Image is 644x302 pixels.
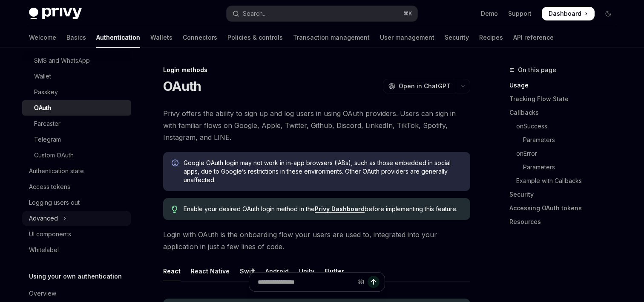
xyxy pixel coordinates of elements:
button: Toggle Advanced section [22,211,131,226]
svg: Tip [172,206,178,213]
a: Whitelabel [22,242,131,258]
a: Farcaster [22,116,131,131]
a: Welcome [29,27,56,48]
a: Accessing OAuth tokens [509,201,622,215]
a: Demo [481,9,498,18]
a: Custom OAuth [22,148,131,163]
a: Dashboard [542,7,595,20]
a: Basics [66,27,86,48]
div: Wallet [34,71,51,81]
a: Access tokens [22,179,131,195]
div: Telegram [34,134,61,145]
button: Open search [227,6,417,21]
a: Resources [509,215,622,229]
div: Custom OAuth [34,150,74,160]
div: Unity [299,261,314,281]
span: On this page [518,65,556,75]
a: Policies & controls [227,27,283,48]
div: Access tokens [29,182,70,192]
a: API reference [513,27,554,48]
a: Connectors [183,27,217,48]
div: Android [265,261,289,281]
a: Authentication [96,27,140,48]
a: Recipes [479,27,503,48]
div: Authentication state [29,166,84,176]
button: Toggle dark mode [601,7,615,20]
svg: Info [172,160,180,168]
a: Support [508,9,532,18]
div: React [163,261,181,281]
span: Open in ChatGPT [399,82,451,90]
div: Farcaster [34,119,60,129]
a: Wallets [150,27,172,48]
div: Passkey [34,87,58,97]
div: Whitelabel [29,245,59,255]
a: onError [509,147,622,160]
a: Overview [22,286,131,301]
a: onSuccess [509,119,622,133]
div: Search... [243,9,267,19]
span: Google OAuth login may not work in in-app browsers (IABs), such as those embedded in social apps,... [184,159,462,184]
div: React Native [191,261,230,281]
div: Logging users out [29,197,80,208]
a: Parameters [509,133,622,147]
a: Telegram [22,132,131,147]
a: UI components [22,226,131,242]
a: User management [380,27,434,48]
div: Overview [29,288,56,299]
h5: Using your own authentication [29,271,122,282]
a: Security [509,188,622,201]
img: dark logo [29,8,82,20]
div: Flutter [325,261,344,281]
div: Login methods [163,66,470,74]
a: Callbacks [509,106,622,119]
button: Send message [368,276,379,288]
a: Transaction management [293,27,370,48]
a: OAuth [22,100,131,116]
a: Authentication state [22,163,131,179]
a: Usage [509,78,622,92]
input: Ask a question... [258,273,354,291]
div: Advanced [29,213,58,224]
a: Wallet [22,69,131,84]
div: OAuth [34,103,51,113]
a: Tracking Flow State [509,92,622,106]
span: Privy offers the ability to sign up and log users in using OAuth providers. Users can sign in wit... [163,107,470,143]
span: Dashboard [549,9,581,18]
a: Privy Dashboard [315,205,365,213]
div: UI components [29,229,71,239]
a: Passkey [22,84,131,100]
a: Security [445,27,469,48]
span: Enable your desired OAuth login method in the before implementing this feature. [184,205,462,213]
a: Example with Callbacks [509,174,622,188]
span: Login with OAuth is the onboarding flow your users are used to, integrated into your application ... [163,229,470,253]
button: Open in ChatGPT [383,79,456,93]
span: ⌘ K [403,10,412,17]
h1: OAuth [163,78,201,94]
a: Logging users out [22,195,131,210]
div: Swift [240,261,255,281]
a: Parameters [509,160,622,174]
